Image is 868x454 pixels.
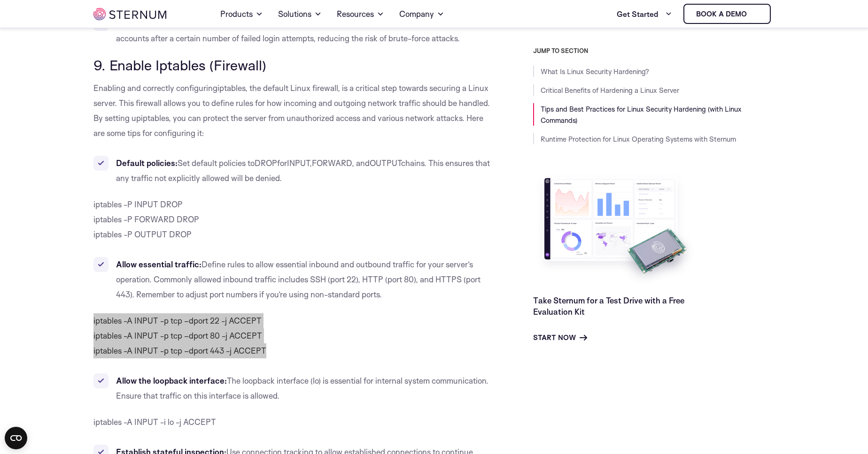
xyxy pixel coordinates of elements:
a: Company [399,1,444,27]
a: Start Now [533,332,587,343]
span: FORWARD [312,158,352,168]
span: iptables -P OUTPUT DROP [93,229,192,239]
span: The loopback interface ( [227,376,313,386]
span: INPUT [287,158,310,168]
span: iptables -A INPUT -p tcp –dport 80 -j ACCEPT [93,331,262,340]
span: iptables [141,113,169,123]
a: Tips and Best Practices for Linux Security Hardening (with Linux Commands) [541,105,742,125]
b: Allow essential traffic: [116,259,201,269]
span: ) is essential for internal system communication. Ensure that traffic on this interface is allowed. [116,376,488,401]
span: , the default Linux firewall, is a critical step towards securing a Linux server. This firewall a... [93,83,490,123]
span: iptables [217,83,245,93]
span: iptables -A INPUT -i lo -j ACCEPT [93,417,216,427]
a: Book a demo [683,4,771,24]
span: Set default policies to [178,158,255,168]
span: lo [313,376,318,386]
a: Runtime Protection for Linux Operating Systems with Sternum [541,135,736,144]
a: What Is Linux Security Hardening? [541,67,649,76]
span: DROP [255,158,277,168]
span: iptables -P INPUT DROP [93,199,183,209]
b: Allow the loopback interface: [116,376,227,386]
span: iptables -A INPUT -p tcp –dport 22 -j ACCEPT [93,316,262,325]
a: Critical Benefits of Hardening a Linux Server [541,86,679,95]
a: Resources [337,1,384,27]
span: Define rules to allow essential inbound and outbound traffic for your server’s operation. Commonl... [116,259,480,299]
img: sternum iot [93,8,166,20]
span: , you can protect the server from unauthorized access and various network attacks. Here are some ... [93,113,483,138]
span: Enabling and correctly configuring [93,83,217,93]
span: , and [352,158,370,168]
img: Take Sternum for a Test Drive with a Free Evaluation Kit [533,171,697,288]
span: OUTPUT [370,158,401,168]
a: Take Sternum for a Test Drive with a Free Evaluation Kit [533,295,684,317]
a: Get Started [617,5,672,23]
span: iptables -A INPUT -p tcp –dport 443 -j ACCEPT [93,346,266,356]
button: Open CMP widget [5,427,27,449]
b: Default policies: [116,158,178,168]
a: Solutions [278,1,322,27]
a: Products [220,1,263,27]
h3: JUMP TO SECTION [533,47,775,54]
span: , [310,158,312,168]
span: chains. This ensures that any traffic not explicitly allowed will be denied. [116,158,490,183]
img: sternum iot [751,10,758,18]
span: 9. Enable Iptables (Firewall) [93,56,266,74]
span: iptables -P FORWARD DROP [93,214,199,224]
span: for [277,158,287,168]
